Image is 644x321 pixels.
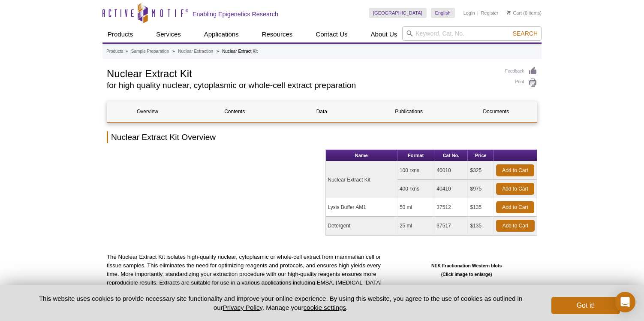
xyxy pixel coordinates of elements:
[481,10,498,16] a: Register
[434,217,468,235] td: 37517
[397,180,434,198] td: 400 rxns
[106,48,123,55] a: Products
[172,49,175,54] li: »
[107,101,188,122] a: Overview
[507,10,511,15] img: Your Cart
[463,10,475,16] a: Login
[366,26,403,42] a: About Us
[326,161,397,198] td: Nuclear Extract Kit
[477,8,478,18] li: |
[397,150,434,161] th: Format
[24,294,537,312] p: This website uses cookies to provide necessary site functionality and improve your online experie...
[397,217,434,235] td: 25 ml
[369,8,427,18] a: [GEOGRAPHIC_DATA]
[456,101,536,122] a: Documents
[131,48,169,55] a: Sample Preparation
[434,198,468,217] td: 37512
[513,30,538,37] span: Search
[505,78,537,88] a: Print
[551,297,620,314] button: Got it!
[178,48,213,55] a: Nuclear Extraction
[217,49,219,54] li: »
[102,26,138,42] a: Products
[125,49,128,54] li: »
[304,304,346,311] button: cookie settings
[431,263,502,277] b: NEK Fractionation Western blots (Click image to enlarge)
[468,180,494,198] td: $975
[326,217,397,235] td: Detergent
[326,150,397,161] th: Name
[507,8,542,18] li: (0 items)
[507,10,522,16] a: Cart
[397,161,434,180] td: 100 rxns
[505,67,537,76] a: Feedback
[496,220,535,232] a: Add to Cart
[194,101,275,122] a: Contents
[496,183,534,195] a: Add to Cart
[369,101,449,122] a: Publications
[107,82,497,89] h2: for high quality nuclear, cytoplasmic or whole-cell extract preparation
[510,30,540,37] button: Search
[151,26,186,42] a: Services
[397,198,434,217] td: 50 ml
[434,161,468,180] td: 40010
[222,49,258,54] li: Nuclear Extract Kit
[615,292,635,312] div: Open Intercom Messenger
[257,26,298,42] a: Resources
[402,26,542,41] input: Keyword, Cat. No.
[107,67,497,79] h1: Nuclear Extract Kit
[434,150,468,161] th: Cat No.
[496,201,534,213] a: Add to Cart
[193,10,278,18] h2: Enabling Epigenetics Research
[468,161,494,180] td: $325
[107,253,389,296] p: The Nuclear Extract Kit isolates high-quality nuclear, cytoplasmic or whole-cell extract from mam...
[310,26,352,42] a: Contact Us
[107,131,537,143] h2: Nuclear Extract Kit Overview
[281,101,362,122] a: Data
[326,198,397,217] td: Lysis Buffer AM1
[223,304,262,311] a: Privacy Policy
[468,150,494,161] th: Price
[199,26,244,42] a: Applications
[496,164,534,176] a: Add to Cart
[468,217,494,235] td: $135
[434,180,468,198] td: 40410
[431,8,455,18] a: English
[468,198,494,217] td: $135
